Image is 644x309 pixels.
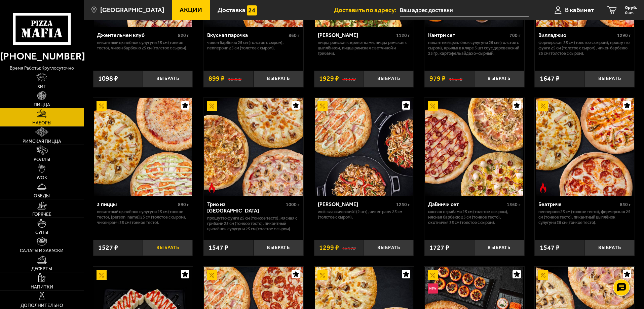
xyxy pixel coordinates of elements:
span: Пицца [34,103,50,107]
div: Вкусная парочка [207,32,287,38]
p: Мясная с грибами 25 см (толстое с сыром), Мясная Барбекю 25 см (тонкое тесто), Охотничья 25 см (т... [428,209,521,225]
span: [GEOGRAPHIC_DATA] [100,7,164,13]
p: Прошутто Фунги 25 см (тонкое тесто), Мясная с грибами 25 см (тонкое тесто), Пикантный цыплёнок су... [207,216,300,232]
span: 1120 г [396,33,410,38]
img: Трио из Рио [204,98,302,196]
img: Беатриче [536,98,634,196]
span: Хит [37,84,46,89]
span: 1360 г [507,202,521,207]
button: Выбрать [254,240,303,256]
span: 0 руб. [625,5,637,10]
img: Акционный [538,101,548,111]
img: Акционный [97,101,107,111]
img: 15daf4d41897b9f0e9f617042186c801.svg [247,5,257,15]
span: 899 ₽ [209,75,225,82]
p: Фермерская 25 см (толстое с сыром), Прошутто Фунги 25 см (толстое с сыром), Чикен Барбекю 25 см (... [538,40,631,56]
p: Пикантный цыплёнок сулугуни 25 см (тонкое тесто), Чикен Барбекю 25 см (толстое с сыром). [97,40,189,51]
img: Вилла Капри [315,98,413,196]
span: Акции [180,7,202,13]
span: 1290 г [617,33,631,38]
button: Выбрать [143,71,193,87]
img: Острое блюдо [538,183,548,193]
div: Трио из [GEOGRAPHIC_DATA] [207,201,284,214]
p: Пицца Римская с креветками, Пицца Римская с цыплёнком, Пицца Римская с ветчиной и грибами. [318,40,410,56]
div: [PERSON_NAME] [318,201,395,207]
span: 979 ₽ [429,75,446,82]
s: 1098 ₽ [228,75,241,82]
img: Акционный [428,270,438,280]
span: Десерты [31,267,52,271]
span: Роллы [34,157,50,162]
button: Выбрать [364,240,414,256]
p: Wok классический L (2 шт), Чикен Ранч 25 см (толстое с сыром). [318,209,410,220]
img: Акционный [317,101,328,111]
span: 1527 ₽ [98,244,118,251]
button: Выбрать [474,240,524,256]
div: ДаВинчи сет [428,201,505,207]
span: Римская пицца [23,139,61,144]
a: АкционныйОстрое блюдоБеатриче [535,98,635,196]
span: 700 г [509,33,521,38]
span: 1547 ₽ [540,244,560,251]
p: Пикантный цыплёнок сулугуни 25 см (толстое с сыром), крылья в кляре 5 шт соус деревенский 25 гр, ... [428,40,521,56]
span: 1647 ₽ [540,75,560,82]
span: 1929 ₽ [319,75,339,82]
span: 860 г [289,33,300,38]
p: Чикен Барбекю 25 см (толстое с сыром), Пепперони 25 см (толстое с сыром). [207,40,300,51]
span: 850 г [620,202,631,207]
button: Выбрать [585,71,635,87]
img: Акционный [207,270,217,280]
button: Выбрать [254,71,303,87]
img: Акционный [428,101,438,111]
div: [PERSON_NAME] [318,32,395,38]
span: Доставка [218,7,245,13]
span: 0 шт. [625,11,637,15]
input: Ваш адрес доставки [400,4,529,16]
span: Напитки [31,285,53,289]
img: 3 пиццы [94,98,192,196]
span: В кабинет [565,7,594,13]
p: Пепперони 25 см (тонкое тесто), Фермерская 25 см (тонкое тесто), Пикантный цыплёнок сулугуни 25 с... [538,209,631,225]
button: Выбрать [474,71,524,87]
s: 2147 ₽ [342,75,356,82]
button: Выбрать [364,71,414,87]
span: 1098 ₽ [98,75,118,82]
div: Кантри сет [428,32,508,38]
span: Супы [35,230,48,235]
div: 3 пиццы [97,201,177,207]
span: улица Фёдора Котанова, 13к1, подъезд 4 [400,4,529,16]
span: 1299 ₽ [319,244,339,251]
s: 1167 ₽ [449,75,462,82]
button: Выбрать [143,240,193,256]
img: Новинка [428,283,438,294]
span: Наборы [32,121,51,125]
img: Острое блюдо [207,183,217,193]
img: Акционный [97,270,107,280]
button: Выбрать [585,240,635,256]
a: АкционныйОстрое блюдоТрио из Рио [203,98,303,196]
img: ДаВинчи сет [425,98,523,196]
div: Вилладжио [538,32,615,38]
span: Салаты и закуски [20,248,64,253]
span: 1727 ₽ [429,244,449,251]
div: Беатриче [538,201,618,207]
span: WOK [37,176,47,180]
span: Дополнительно [21,303,63,308]
span: Доставить по адресу: [334,7,400,13]
span: Обеды [34,194,50,198]
span: Горячее [32,212,51,217]
img: Акционный [538,270,548,280]
span: 890 г [178,202,189,207]
img: Акционный [207,101,217,111]
s: 1517 ₽ [342,244,356,251]
span: 1250 г [396,202,410,207]
span: 1000 г [286,202,300,207]
div: Джентельмен клуб [97,32,177,38]
p: Пикантный цыплёнок сулугуни 25 см (тонкое тесто), [PERSON_NAME] 25 см (толстое с сыром), Чикен Ра... [97,209,189,225]
span: 820 г [178,33,189,38]
img: Акционный [317,270,328,280]
a: Акционный3 пиццы [93,98,193,196]
a: АкционныйВилла Капри [314,98,414,196]
span: 1547 ₽ [209,244,228,251]
a: АкционныйДаВинчи сет [424,98,524,196]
